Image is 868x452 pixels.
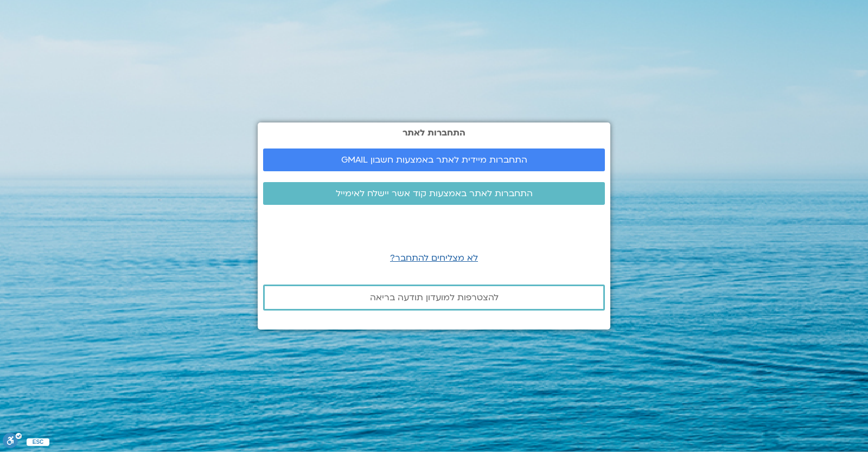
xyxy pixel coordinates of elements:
span: התחברות מיידית לאתר באמצעות חשבון GMAIL [341,155,527,165]
a: לא מצליחים להתחבר? [390,252,478,264]
a: התחברות מיידית לאתר באמצעות חשבון GMAIL [263,148,605,171]
span: להצטרפות למועדון תודעה בריאה [370,293,499,302]
h2: התחברות לאתר [263,128,605,138]
a: התחברות לאתר באמצעות קוד אשר יישלח לאימייל [263,182,605,205]
a: להצטרפות למועדון תודעה בריאה [263,285,605,311]
span: התחברות לאתר באמצעות קוד אשר יישלח לאימייל [336,189,533,198]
